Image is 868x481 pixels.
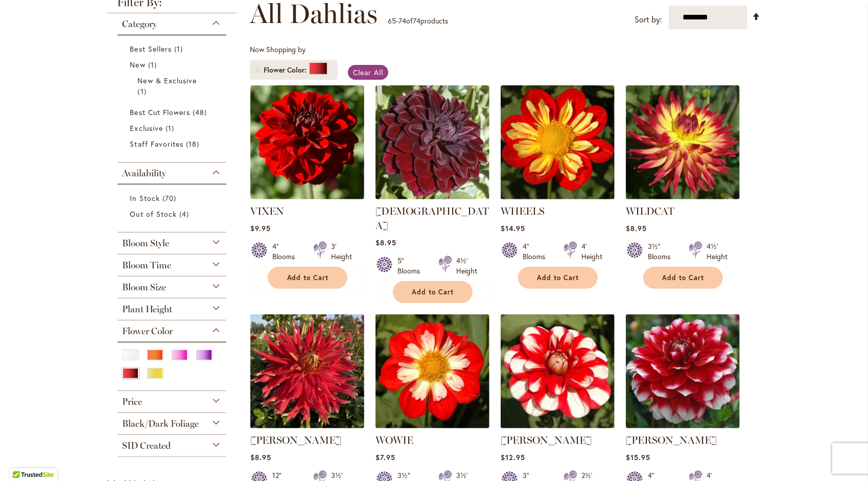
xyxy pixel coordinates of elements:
[501,85,615,199] img: WHEELS
[193,107,209,118] span: 48
[268,267,347,289] button: Add to Cart
[523,241,551,262] div: 4" Blooms
[130,123,217,133] a: Exclusive
[376,85,489,199] img: VOODOO
[376,238,396,247] span: $8.95
[501,434,592,446] a: [PERSON_NAME]
[123,18,157,30] span: Category
[388,13,448,29] p: - of products
[130,60,146,70] span: New
[130,107,191,117] span: Best Cut Flowers
[398,16,406,26] span: 74
[250,85,364,199] img: VIXEN
[643,267,723,289] button: Add to Cart
[130,59,217,70] a: New
[376,314,489,428] img: WOWIE
[186,139,202,149] span: 18
[130,209,217,219] a: Out of Stock 4
[166,123,177,133] span: 1
[250,421,364,430] a: Wildman
[130,139,184,149] span: Staff Favorites
[412,288,454,296] span: Add to Cart
[663,273,705,282] span: Add to Cart
[130,139,217,149] a: Staff Favorites
[162,193,179,203] span: 70
[518,267,598,289] button: Add to Cart
[348,65,388,80] a: Clear All
[707,241,728,262] div: 4½' Height
[123,260,172,271] span: Bloom Time
[626,421,740,430] a: ZAKARY ROBERT
[179,209,192,219] span: 4
[501,205,545,217] a: WHEELS
[626,192,740,201] a: WILDCAT
[272,241,301,262] div: 4" Blooms
[250,223,271,233] span: $9.95
[501,452,525,462] span: $12.95
[138,75,209,97] a: New &amp; Exclusive
[130,44,172,54] span: Best Sellers
[264,65,309,75] span: Flower Color
[138,76,197,85] span: New & Exclusive
[353,67,383,77] span: Clear All
[393,281,473,303] button: Add to Cart
[123,440,171,451] span: SID Created
[626,452,650,462] span: $15.95
[250,452,271,462] span: $8.95
[130,209,177,219] span: Out of Stock
[331,241,352,262] div: 3' Height
[626,205,674,217] a: WILDCAT
[376,452,395,462] span: $7.95
[626,434,717,446] a: [PERSON_NAME]
[501,421,615,430] a: YORO KOBI
[397,256,426,276] div: 5" Blooms
[250,44,306,54] span: Now Shopping by
[501,223,525,233] span: $14.95
[8,445,36,473] iframe: Launch Accessibility Center
[123,282,167,293] span: Bloom Size
[635,10,663,29] label: Sort by:
[255,67,261,73] a: Remove Flower Color Red
[123,396,143,407] span: Price
[123,304,173,315] span: Plant Height
[174,43,185,54] span: 1
[388,16,396,26] span: 65
[123,418,199,429] span: Black/Dark Foliage
[376,434,413,446] a: WOWIE
[376,192,489,201] a: VOODOO
[148,59,159,70] span: 1
[130,123,163,133] span: Exclusive
[130,193,160,203] span: In Stock
[501,192,615,201] a: WHEELS
[626,223,647,233] span: $8.95
[626,314,740,428] img: ZAKARY ROBERT
[138,86,149,97] span: 1
[250,205,284,217] a: VIXEN
[250,314,364,428] img: Wildman
[581,241,602,262] div: 4' Height
[413,16,420,26] span: 74
[123,326,173,337] span: Flower Color
[130,107,217,118] a: Best Cut Flowers
[250,192,364,201] a: VIXEN
[123,238,170,249] span: Bloom Style
[626,85,740,199] img: WILDCAT
[376,205,489,232] a: [DEMOGRAPHIC_DATA]
[501,314,615,428] img: YORO KOBI
[537,273,579,282] span: Add to Cart
[648,241,676,262] div: 3½" Blooms
[123,168,167,179] span: Availability
[456,256,477,276] div: 4½' Height
[130,193,217,203] a: In Stock 70
[250,434,341,446] a: [PERSON_NAME]
[376,421,489,430] a: WOWIE
[130,43,217,54] a: Best Sellers
[287,273,329,282] span: Add to Cart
